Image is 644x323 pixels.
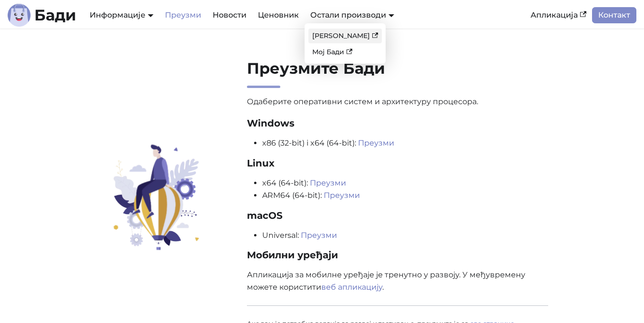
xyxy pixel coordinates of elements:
[247,117,549,129] h3: Windows
[262,229,549,242] li: Universal:
[324,191,360,200] a: Преузми
[34,8,76,23] b: Бади
[90,10,153,20] a: Информације
[358,138,394,147] a: Преузми
[262,189,549,202] li: ARM64 (64-bit):
[247,210,549,222] h3: macOS
[159,7,207,23] a: Преузми
[247,269,549,294] p: Апликација за мобилне уређаје је тренутно у развоју. У међувремену можете користити .
[321,283,382,292] a: веб апликацију
[247,249,549,261] h3: Мобилни уређаји
[252,7,305,23] a: Ценовник
[8,4,76,27] a: ЛогоБади
[525,7,592,23] a: Апликација
[247,157,549,169] h3: Linux
[8,4,31,27] img: Лого
[308,45,382,59] a: Мој Бади
[207,7,252,23] a: Новости
[310,178,346,187] a: Преузми
[262,177,549,189] li: x64 (64-bit):
[94,143,218,251] img: Преузмите Бади
[247,59,549,88] h2: Преузмите Бади
[592,7,636,23] a: Контакт
[247,96,549,108] p: Одаберите оперативни систем и архитектуру процесора.
[301,231,337,240] a: Преузми
[308,29,382,43] a: [PERSON_NAME]
[262,137,549,149] li: x86 (32-bit) i x64 (64-bit):
[310,10,394,20] a: Остали производи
